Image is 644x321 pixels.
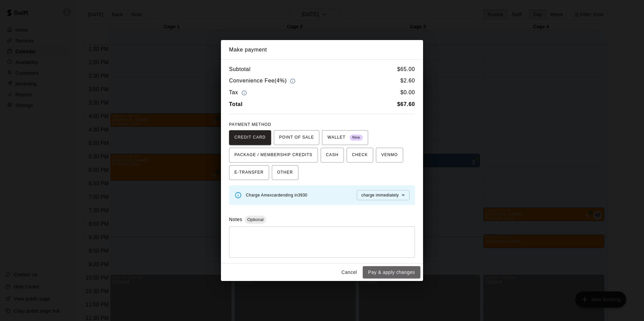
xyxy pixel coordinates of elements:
span: VENMO [381,150,398,160]
button: VENMO [376,148,403,163]
b: Total [229,101,243,107]
span: charge immediately [361,193,399,198]
button: POINT OF SALE [274,130,319,145]
button: CASH [321,148,344,163]
h2: Make payment [221,40,423,60]
span: WALLET [327,132,363,143]
h6: Subtotal [229,65,251,74]
span: CREDIT CARD [234,132,266,143]
span: E-TRANSFER [234,167,264,178]
h6: $ 0.00 [400,88,415,97]
span: Optional [245,217,266,222]
h6: $ 2.60 [400,76,415,85]
button: WALLET New [322,130,368,145]
h6: Tax [229,88,249,97]
span: CASH [326,150,339,160]
button: CREDIT CARD [229,130,271,145]
span: CHECK [352,150,368,160]
b: $ 67.60 [397,101,415,107]
span: Charge Amex card ending in 3930 [246,193,308,198]
button: PACKAGE / MEMBERSHIP CREDITS [229,148,318,163]
button: E-TRANSFER [229,165,269,180]
button: Cancel [339,266,360,279]
label: Notes [229,217,242,222]
span: PACKAGE / MEMBERSHIP CREDITS [234,150,313,160]
span: New [350,133,363,142]
span: OTHER [277,167,293,178]
button: Pay & apply changes [363,266,420,279]
button: OTHER [272,165,298,180]
h6: Convenience Fee ( 4% ) [229,76,297,85]
button: CHECK [347,148,373,163]
span: PAYMENT METHOD [229,122,271,127]
span: POINT OF SALE [279,132,314,143]
h6: $ 65.00 [397,65,415,74]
